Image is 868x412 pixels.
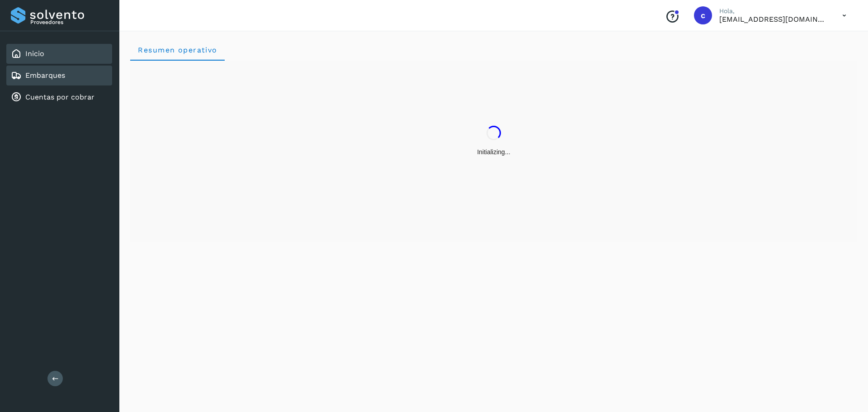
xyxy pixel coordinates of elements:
[719,15,828,24] p: cuentasespeciales8_met@castores.com.mx
[6,87,112,107] div: Cuentas por cobrar
[25,49,44,58] a: Inicio
[137,46,217,54] span: Resumen operativo
[25,71,65,80] a: Embarques
[6,44,112,64] div: Inicio
[719,7,828,15] p: Hola,
[30,19,108,25] p: Proveedores
[6,66,112,85] div: Embarques
[25,93,94,101] a: Cuentas por cobrar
